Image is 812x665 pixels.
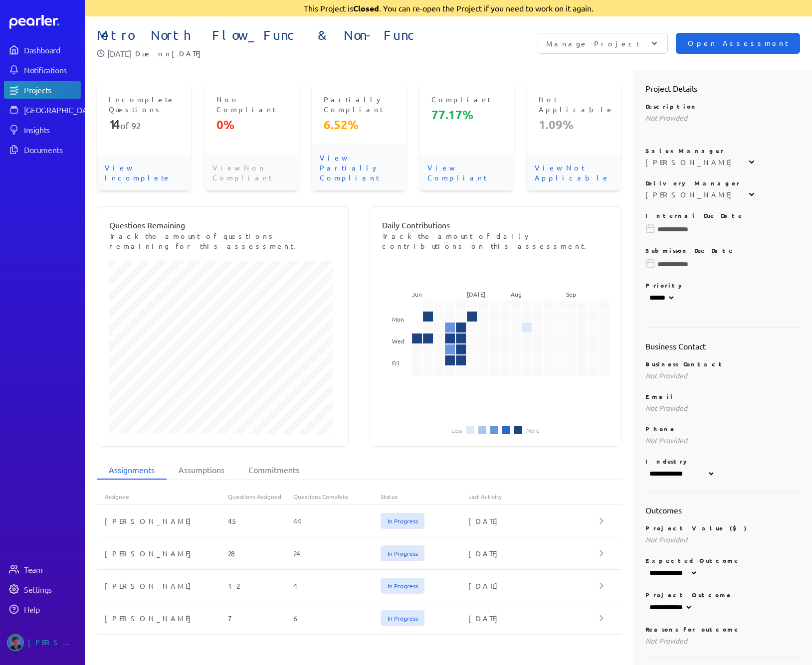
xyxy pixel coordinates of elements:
span: In Progress [381,545,424,561]
p: Manage Project [546,38,639,48]
p: View Partially Compliant [312,145,406,190]
strong: Closed [353,3,379,13]
div: Documents [24,145,80,155]
div: 45 [228,516,293,526]
p: Track the amount of daily contributions on this assessment. [382,231,609,251]
div: Status [381,493,468,500]
input: Please choose a due date [645,224,801,234]
p: 0% [216,117,287,133]
a: [GEOGRAPHIC_DATA] [4,101,81,119]
div: 44 [293,516,381,526]
p: Industry [645,457,801,465]
p: Phone [645,425,801,433]
div: 28 [228,548,293,558]
p: View Incomplete [97,155,191,190]
div: Assignee [97,493,228,500]
p: Sales Manager [645,147,801,155]
h2: Project Details [645,82,801,94]
li: Less [451,427,462,433]
p: Incomplete Questions [109,94,179,114]
div: Help [24,604,80,614]
text: Mon [392,315,404,323]
text: Fri [392,359,399,367]
div: [DATE] [468,548,600,558]
li: Assignments [97,461,167,480]
a: Dashboard [4,41,81,59]
h2: Business Contact [645,340,801,352]
span: Due on [DATE] [135,47,206,59]
a: Dashboard [9,15,81,29]
p: Daily Contributions [382,219,609,231]
text: Jun [412,290,422,298]
div: [PERSON_NAME] [97,548,228,558]
p: Business Contact [645,360,801,368]
div: 12 [228,581,293,591]
div: 6 [293,613,381,623]
div: Last Activity [468,493,600,500]
p: Not Applicable [539,94,609,114]
p: Track the amount of questions remaining for this assessment. [109,231,336,251]
a: Help [4,600,81,618]
div: Notifications [24,65,80,75]
text: [DATE] [467,290,485,298]
button: Open Assessment [676,33,800,54]
span: Not Provided [645,113,687,122]
a: Documents [4,141,81,159]
div: [PERSON_NAME] [97,581,228,591]
p: View Not Applicable [527,155,621,190]
a: Insights [4,121,81,139]
span: Not Provided [645,371,687,380]
div: [DATE] [468,613,600,623]
li: More [526,427,539,433]
p: Description [645,102,801,110]
div: [PERSON_NAME] [645,157,737,167]
p: Reasons for outcome [645,625,801,633]
text: Sep [566,290,576,298]
div: Team [24,564,80,574]
p: Questions Remaining [109,219,336,231]
div: [DATE] [468,516,600,526]
span: In Progress [381,513,424,529]
span: In Progress [381,610,424,626]
div: 4 [293,581,381,591]
span: Not Provided [645,636,687,645]
div: Settings [24,584,80,594]
div: Projects [24,85,80,95]
div: [PERSON_NAME] [97,613,228,623]
p: Email [645,392,801,400]
a: Settings [4,580,81,598]
p: Submisson Due Date [645,246,801,254]
p: Expected Outcome [645,556,801,564]
div: [GEOGRAPHIC_DATA] [24,105,98,115]
span: Open Assessment [688,38,788,49]
p: Non Compliant [216,94,287,114]
div: [PERSON_NAME] [97,516,228,526]
p: Internal Due Date [645,211,801,219]
img: Sam Blight [7,634,24,651]
span: Not Provided [645,436,687,445]
p: Partially Compliant [324,94,394,114]
text: Wed [392,337,405,345]
span: Metro North Flow_Func & Non-Func [97,27,448,43]
p: of [109,117,179,133]
li: Commitments [236,461,311,480]
div: [PERSON_NAME] [28,634,78,651]
p: 77.17% [431,107,502,123]
a: Projects [4,81,81,99]
p: 6.52% [324,117,394,133]
p: Compliant [431,94,502,104]
div: [PERSON_NAME] [645,189,737,199]
p: 1.09% [539,117,609,133]
div: Dashboard [24,45,80,55]
div: Insights [24,125,80,135]
div: 24 [293,548,381,558]
span: Not Provided [645,403,687,412]
p: View Compliant [419,155,514,190]
h2: Outcomes [645,504,801,516]
a: Sam Blight's photo[PERSON_NAME] [4,630,81,655]
p: View Non Compliant [204,155,299,190]
span: Not Provided [645,535,687,544]
span: In Progress [381,578,424,594]
p: Project Outcome [645,591,801,599]
span: 92 [131,120,141,131]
